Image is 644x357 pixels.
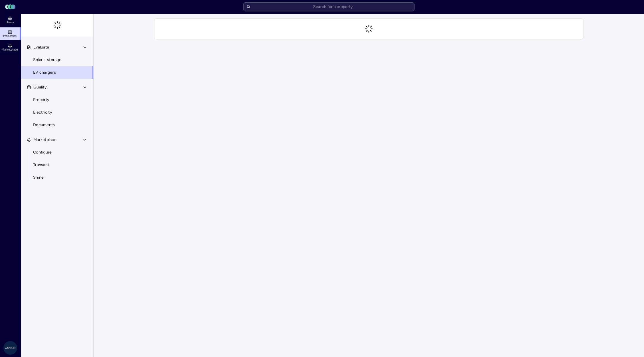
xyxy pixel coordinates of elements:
[33,84,47,90] span: Qualify
[21,134,94,146] button: Marketplace
[21,159,94,171] a: Transact
[21,54,94,66] a: Solar + storage
[21,66,94,79] a: EV chargers
[33,109,52,116] span: Electricity
[33,162,49,168] span: Transact
[21,119,94,131] a: Documents
[2,48,18,51] span: Marketplace
[21,171,94,184] a: Shine
[33,174,44,181] span: Shine
[6,21,14,24] span: Home
[21,41,94,54] button: Evaluate
[33,149,52,156] span: Configure
[3,34,17,38] span: Properties
[3,341,17,355] img: Greystar AS
[33,137,57,143] span: Marketplace
[21,81,94,94] button: Qualify
[33,97,49,103] span: Property
[21,146,94,159] a: Configure
[33,69,56,76] span: EV chargers
[33,44,49,51] span: Evaluate
[33,57,61,63] span: Solar + storage
[21,94,94,106] a: Property
[21,106,94,119] a: Electricity
[243,2,414,11] input: Search for a property
[33,122,55,128] span: Documents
